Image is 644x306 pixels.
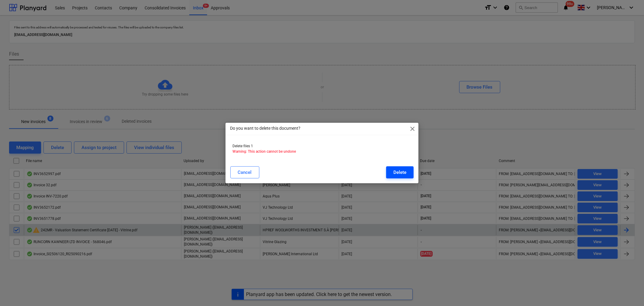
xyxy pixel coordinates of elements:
[233,144,412,149] p: Delete files 1
[386,166,414,178] button: Delete
[233,149,412,154] p: Warning: This action cannot be undone
[393,168,406,176] div: Delete
[230,125,301,132] p: Do you want to delete this document?
[238,168,252,176] div: Cancel
[614,277,644,306] iframe: Chat Widget
[230,166,259,178] button: Cancel
[409,125,416,132] span: close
